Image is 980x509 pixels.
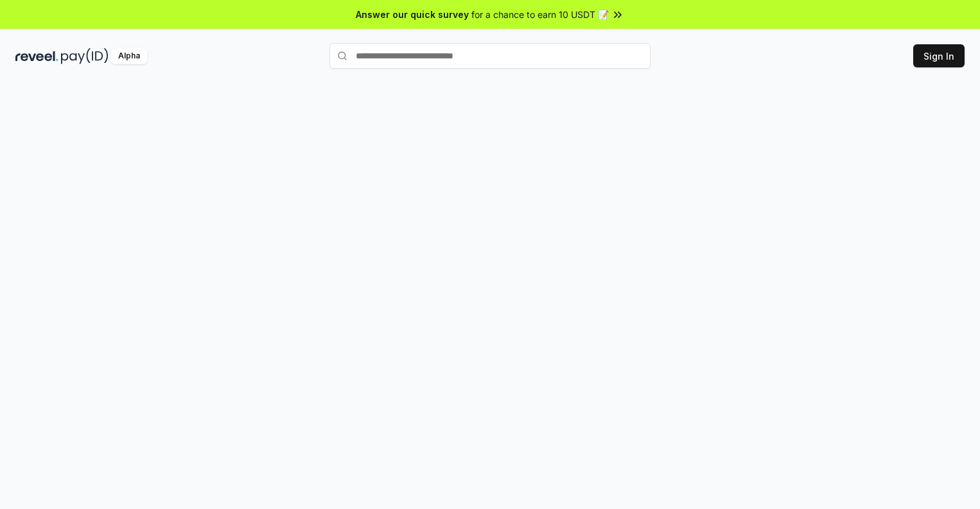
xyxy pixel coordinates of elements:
[356,8,469,21] span: Answer our quick survey
[913,44,965,67] button: Sign In
[61,48,109,64] img: pay_id
[471,8,609,21] span: for a chance to earn 10 USDT 📝
[15,48,58,64] img: reveel_dark
[111,48,147,64] div: Alpha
